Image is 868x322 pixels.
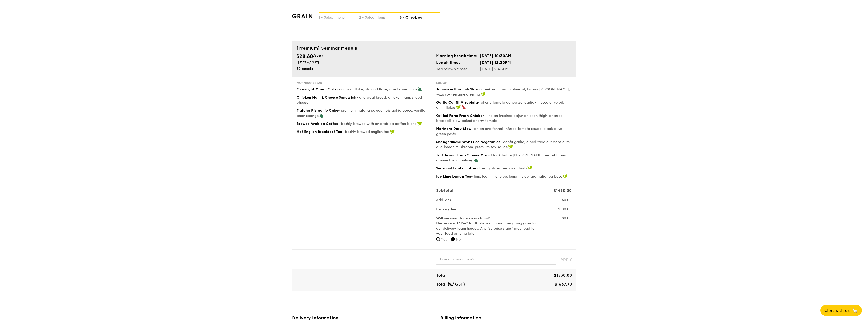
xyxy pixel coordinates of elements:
[560,254,572,265] span: Apply
[563,174,568,179] img: icon-vegan.f8ff3823.svg
[296,53,313,60] span: $28.60
[852,308,858,313] span: 🦙
[436,166,476,171] span: Seasonal Fruits Platter
[436,188,453,193] span: Subtotal
[359,13,400,20] div: 2 - Select items
[474,158,478,162] img: icon-vegetarian.fe4039eb.svg
[481,92,486,97] img: icon-vegan.f8ff3823.svg
[436,207,456,211] span: Delivery fee
[436,113,563,123] span: - Indian inspired cajun chicken thigh, charred broccoli, slow baked cherry tomato
[297,108,426,118] span: - premium matcha powder, pistachio puree, vanilla bean sponge
[436,216,490,220] b: Will we need to access stairs?
[441,237,447,242] span: Yes
[479,66,512,72] td: [DATE] 2:45PM
[562,198,572,202] span: $0.00
[297,95,356,100] span: Chicken Ham & Cheese Sandwich
[436,174,471,179] span: Ice Lime Lemon Tea
[824,308,850,313] span: Chat with us
[476,166,527,171] span: - freshly sliced seasonal fruits
[342,130,389,134] span: - freshly brewed english tea
[479,59,512,66] td: [DATE] 12:30PM
[436,81,572,85] div: Lunch
[558,207,572,211] span: $100.00
[456,105,461,110] img: icon-vegan.f8ff3823.svg
[436,153,488,157] span: Truffle and Four-Cheese Mac
[436,100,564,110] span: - cherry tomato concasse, garlic-infused olive oil, chilli flakes
[338,122,417,126] span: - freshly brewed with an arabica coffee blend
[436,273,447,278] span: Total
[296,45,572,52] div: [Premium] Seminar Menu B
[436,254,556,265] input: Have a promo code?
[296,66,432,71] div: 50 guests
[436,87,570,97] span: - greek extra virgin olive oil, kizami [PERSON_NAME], yuzu soy-sesame dressing
[436,140,571,149] span: - confit garlic, diced tricolour capsicum, duo beech mushroom, premium soy sauce
[436,216,537,236] label: Please select “Yes” for 10 steps or more. Everything goes to our delivery team heroes. Any “surpr...
[436,140,500,144] span: Shanghainese Wok Fried Vegetables
[319,13,359,20] div: 1 - Select menu
[436,87,478,91] span: Japanese Broccoli Slaw
[436,127,563,136] span: - onion and fennel-infused tomato sauce, black olive, green pesto
[562,216,572,220] span: $0.00
[297,108,338,113] span: Matcha Pistachio Cake
[296,61,319,64] span: ($31.17 w/ GST)
[297,130,342,134] span: Hot English Breakfast Tea
[417,121,422,126] img: icon-vegan.f8ff3823.svg
[418,87,422,91] img: icon-vegetarian.fe4039eb.svg
[527,166,532,171] img: icon-vegan.f8ff3823.svg
[508,145,513,149] img: icon-vegan.f8ff3823.svg
[456,237,461,242] span: No
[297,122,338,126] span: Brewed Arabica Coffee
[436,237,440,241] input: Yes
[436,282,465,287] span: Total (w/ GST)
[436,198,451,202] span: Add-ons
[436,59,479,66] td: Lunch time:
[336,87,417,91] span: - coconut flake, almond flake, dried osmanthus
[436,127,471,131] span: Marinara Dory Stew
[554,273,572,278] span: $1530.00
[555,282,572,287] span: $1667.70
[297,95,422,105] span: - charcoal bread, chicken ham, sliced cheese
[820,305,862,316] button: Chat with us🦙
[462,105,466,110] img: icon-spicy.37a8142b.svg
[471,174,562,179] span: - lime leaf, lime juice, lemon juice, aromatic tea base
[292,315,338,321] span: Delivery information
[313,54,323,58] span: /guest
[436,100,478,105] span: Garlic Confit Arrabiata
[436,113,485,118] span: Grilled Farm Fresh Chicken
[319,113,324,118] img: icon-vegetarian.fe4039eb.svg
[479,53,512,59] td: [DATE] 10:30AM
[553,188,572,193] span: $1430.00
[436,153,566,162] span: - black truffle [PERSON_NAME], secret three-cheese blend, nutmeg
[292,14,313,18] img: grain-logotype.1cdc1e11.png
[451,237,455,241] input: No
[436,66,479,72] td: Teardown time:
[400,13,440,20] div: 3 - Check out
[436,53,479,59] td: Morning break time:
[297,81,432,85] div: Morning break
[390,129,395,134] img: icon-vegan.f8ff3823.svg
[297,87,336,91] span: Overnight Muesli Oats
[440,315,481,321] span: Billing information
